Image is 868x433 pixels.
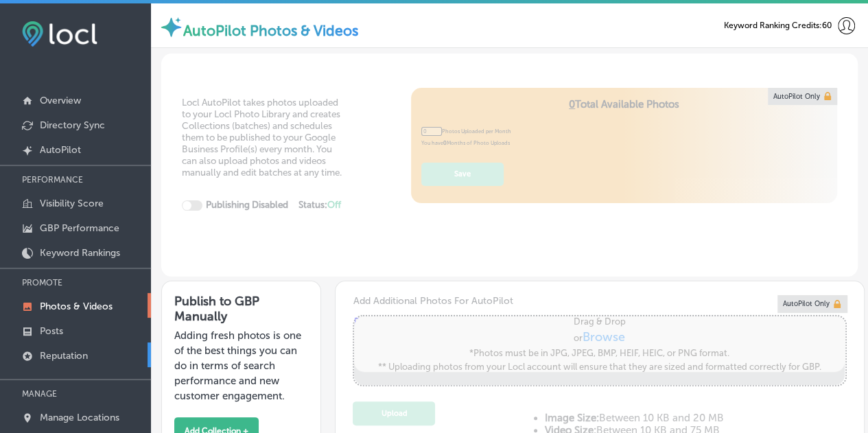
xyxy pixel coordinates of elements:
[183,22,358,39] label: AutoPilot Photos & Videos
[40,350,88,362] p: Reputation
[40,144,81,156] p: AutoPilot
[174,294,308,324] h3: Publish to GBP Manually
[40,247,120,259] p: Keyword Rankings
[40,95,81,106] p: Overview
[40,412,119,423] p: Manage Locations
[724,21,832,30] span: Keyword Ranking Credits: 60
[174,328,308,403] p: Adding fresh photos is one of the best things you can do in terms of search performance and new c...
[40,119,105,131] p: Directory Sync
[159,15,183,39] img: autopilot-icon
[22,21,97,47] img: fda3e92497d09a02dc62c9cd864e3231.png
[40,198,104,209] p: Visibility Score
[40,222,119,234] p: GBP Performance
[40,301,113,312] p: Photos & Videos
[40,325,63,337] p: Posts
